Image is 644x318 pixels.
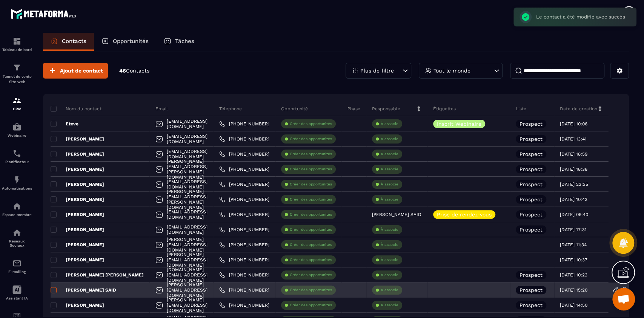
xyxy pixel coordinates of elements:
[51,166,104,172] p: [PERSON_NAME]
[381,272,398,278] p: À associe
[520,136,543,142] p: Prospect
[290,182,332,187] p: Créer des opportunités
[219,227,269,233] a: [PHONE_NUMBER]
[12,122,22,131] img: automations
[560,257,587,262] p: [DATE] 10:37
[51,181,104,187] p: [PERSON_NAME]
[560,136,587,142] p: [DATE] 13:41
[51,287,116,293] p: [PERSON_NAME] SAID
[94,33,156,51] a: Opportunités
[290,212,332,217] p: Créer des opportunités
[219,181,269,187] a: [PHONE_NUMBER]
[433,68,470,73] p: Tout le monde
[51,211,104,218] p: [PERSON_NAME]
[51,227,104,233] p: [PERSON_NAME]
[2,253,32,279] a: emailemailE-mailing
[381,257,398,262] p: À associe
[2,186,32,190] p: Automatisations
[113,38,149,45] p: Opportunités
[12,96,22,105] img: formation
[437,212,492,217] p: Prise de rendez-vous
[520,303,543,308] p: Prospect
[520,197,543,202] p: Prospect
[290,151,332,157] p: Créer des opportunités
[12,259,22,268] img: email
[381,167,398,172] p: À associe
[12,175,22,184] img: automations
[290,197,332,202] p: Créer des opportunités
[2,170,32,196] a: automationsautomationsAutomatisations
[219,121,269,127] a: [PHONE_NUMBER]
[381,287,398,293] p: À associe
[2,31,32,57] a: formationformationTableau de bord
[560,242,587,247] p: [DATE] 11:34
[12,202,22,211] img: automations
[2,133,32,137] p: Webinaire
[2,90,32,117] a: formationformationCRM
[219,257,269,263] a: [PHONE_NUMBER]
[520,182,543,187] p: Prospect
[381,227,398,232] p: À associe
[2,222,32,253] a: social-networksocial-networkRéseaux Sociaux
[433,106,456,112] p: Étiquettes
[372,106,400,112] p: Responsable
[2,160,32,164] p: Planificateur
[520,227,543,232] p: Prospect
[219,272,269,278] a: [PHONE_NUMBER]
[560,167,587,172] p: [DATE] 18:38
[12,63,22,72] img: formation
[560,227,587,232] p: [DATE] 17:31
[2,117,32,143] a: automationsautomationsWebinaire
[381,197,398,202] p: À associe
[219,136,269,142] a: [PHONE_NUMBER]
[51,106,101,112] p: Nom du contact
[437,121,481,127] p: Inscrit Webinaire
[290,242,332,247] p: Créer des opportunités
[560,287,587,293] p: [DATE] 15:20
[2,279,32,306] a: Assistant IA
[51,242,104,248] p: [PERSON_NAME]
[2,296,32,300] p: Assistant IA
[520,167,543,172] p: Prospect
[51,136,104,142] p: [PERSON_NAME]
[119,67,149,74] p: 46
[12,37,22,46] img: formation
[360,68,394,73] p: Plus de filtre
[2,107,32,111] p: CRM
[43,63,108,79] button: Ajout de contact
[219,287,269,293] a: [PHONE_NUMBER]
[290,121,332,127] p: Créer des opportunités
[219,211,269,218] a: [PHONE_NUMBER]
[51,151,104,157] p: [PERSON_NAME]
[2,270,32,274] p: E-mailing
[219,106,242,112] p: Téléphone
[381,121,398,127] p: À associe
[560,272,587,278] p: [DATE] 10:23
[290,136,332,142] p: Créer des opportunités
[560,182,588,187] p: [DATE] 23:35
[372,212,421,217] p: [PERSON_NAME] SAID
[219,242,269,248] a: [PHONE_NUMBER]
[290,227,332,232] p: Créer des opportunités
[290,272,332,278] p: Créer des opportunités
[2,213,32,217] p: Espace membre
[290,167,332,172] p: Créer des opportunités
[12,149,22,158] img: scheduler
[11,7,78,21] img: logo
[520,121,543,127] p: Prospect
[290,287,332,293] p: Créer des opportunités
[219,302,269,308] a: [PHONE_NUMBER]
[62,38,86,45] p: Contacts
[381,182,398,187] p: À associe
[381,303,398,308] p: À associe
[2,48,32,52] p: Tableau de bord
[381,136,398,142] p: À associe
[2,239,32,247] p: Réseaux Sociaux
[156,33,202,51] a: Tâches
[520,287,543,293] p: Prospect
[520,272,543,278] p: Prospect
[281,106,308,112] p: Opportunité
[219,166,269,172] a: [PHONE_NUMBER]
[290,303,332,308] p: Créer des opportunités
[516,106,526,112] p: Liste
